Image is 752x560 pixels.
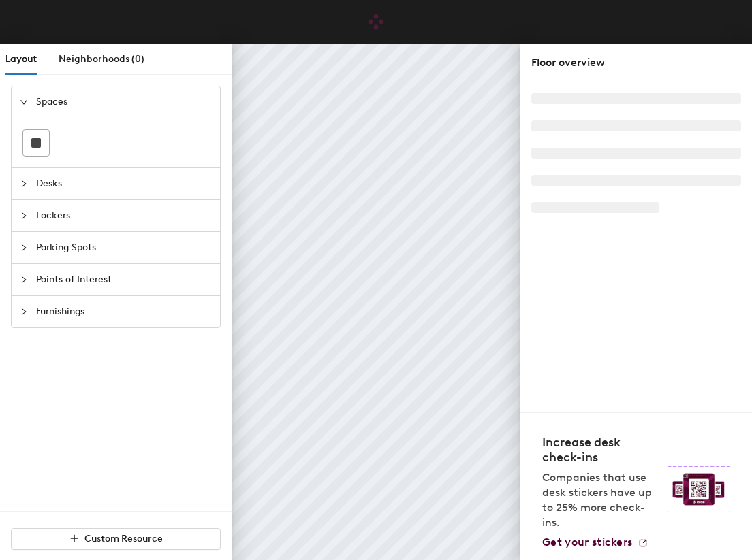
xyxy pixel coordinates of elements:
span: collapsed [20,276,28,284]
span: Custom Resource [84,533,163,544]
span: Get your stickers [542,536,632,548]
span: Lockers [36,200,212,231]
button: Custom Resource [11,528,221,550]
span: Layout [5,53,37,65]
span: expanded [20,98,28,106]
span: Desks [36,168,212,199]
span: Spaces [36,86,212,118]
span: Points of Interest [36,264,212,295]
a: Get your stickers [542,536,648,549]
span: Furnishings [36,296,212,327]
div: Floor overview [531,54,741,71]
span: collapsed [20,244,28,252]
p: Companies that use desk stickers have up to 25% more check-ins. [542,470,659,530]
span: Neighborhoods (0) [59,53,144,65]
img: Sticker logo [668,466,730,512]
span: collapsed [20,212,28,220]
span: Parking Spots [36,232,212,263]
span: collapsed [20,308,28,316]
h4: Increase desk check-ins [542,435,659,465]
span: collapsed [20,180,28,188]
